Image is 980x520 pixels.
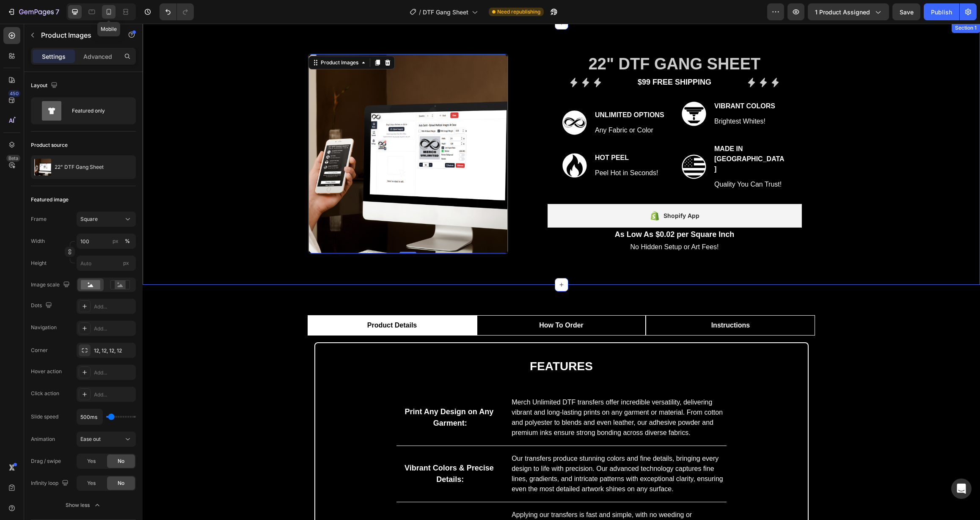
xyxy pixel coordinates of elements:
div: Navigation [31,324,57,331]
span: px [123,260,129,266]
div: Add... [94,391,134,399]
p: Our transfers produce stunning colors and fine details, bringing every design to life with precis... [369,430,583,470]
p: 7 [55,7,59,17]
button: Publish [924,3,959,20]
p: hot peel [452,129,515,139]
button: 7 [3,3,63,20]
div: Show less [66,501,102,509]
strong: Product Details [225,298,274,305]
div: px [113,237,118,245]
p: Unlimited Options [452,86,522,96]
div: Corner [31,347,48,354]
div: Click action [31,390,59,397]
span: Save [900,8,914,16]
p: Vibrant Colors & Precise Details: [255,439,361,462]
div: Beta [6,155,20,162]
p: Made in [GEOGRAPHIC_DATA] [572,120,644,151]
input: px [77,256,136,271]
iframe: Design area [143,24,980,520]
div: Product source [31,141,68,149]
p: Merch Unlimited DTF transfers offer incredible versatility, delivering vibrant and long-lasting p... [369,374,583,414]
div: Publish [931,8,952,17]
p: Any Fabric or Color [452,102,522,112]
span: No Hidden Setup or Art Fees! [488,220,576,227]
button: Show less [31,498,136,513]
button: Square [77,212,136,227]
img: product feature img [34,159,51,176]
div: Image scale [31,279,72,291]
p: Peel Hot in Seconds! [452,144,515,154]
div: 450 [8,90,20,97]
p: 22" DTF Gang Sheet [55,164,104,170]
label: Width [31,237,45,245]
div: Layout [31,80,59,91]
div: Add... [94,369,134,377]
p: Print Any Design on Any Garment: [255,382,361,405]
span: DTF Gang Sheet [423,8,468,17]
button: Ease out [77,432,136,447]
p: Advanced [83,52,112,61]
strong: As Low As $0.02 per Square Inch [472,206,592,215]
div: Undo/Redo [160,3,194,20]
span: Need republishing [497,8,540,16]
p: Applying our transfers is fast and simple, with no weeding or pretreatment needed. Just position ... [369,486,583,517]
div: Featured image [31,196,69,204]
div: % [125,237,130,245]
button: Save [892,3,920,20]
span: 1 product assigned [815,8,870,17]
p: Settings [42,52,66,61]
span: Yes [87,479,96,487]
label: Height [31,259,47,267]
span: Ease out [80,436,101,442]
div: Shopify App [521,187,557,197]
div: Add... [94,325,134,333]
h2: features [186,333,652,352]
div: Featured only [72,101,124,121]
div: Hover action [31,368,62,375]
div: 12, 12, 12, 12 [94,347,134,355]
button: 1 product assigned [808,3,889,20]
span: / [419,8,421,17]
button: px [122,236,132,246]
span: Yes [87,457,96,465]
div: Product Images [176,35,217,43]
h2: 22" DTF Gang Sheet [391,30,673,51]
span: Square [80,215,98,223]
div: Open Intercom Messenger [951,479,972,499]
p: Product Images [41,30,113,40]
p: Quality You Can Trust! [572,156,644,166]
span: No [118,457,124,465]
span: No [118,479,124,487]
p: Brightest Whites! [572,93,633,103]
div: Section 1 [811,0,836,8]
strong: How To Order [396,298,441,305]
input: Auto [77,409,102,424]
strong: Instructions [569,298,608,305]
input: px% [77,234,136,249]
div: Add... [94,303,134,311]
span: $99 Free Shipping [495,54,569,63]
button: % [110,236,121,246]
div: Infinity loop [31,478,70,489]
label: Frame [31,215,47,223]
p: Vibrant Colors [572,77,633,88]
div: Dots [31,300,54,311]
div: Animation [31,435,55,443]
div: Slide speed [31,413,58,421]
div: Drag / swipe [31,457,61,465]
p: Effortless Application: [255,496,361,507]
